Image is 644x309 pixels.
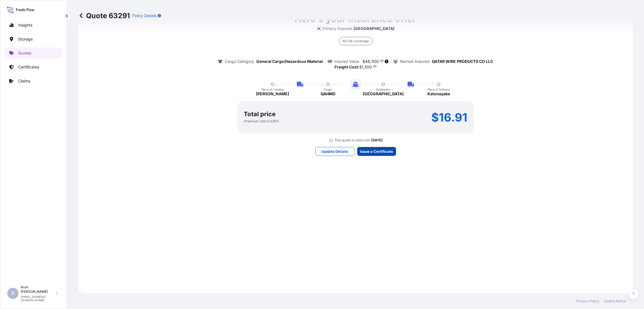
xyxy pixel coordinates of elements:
div: All risk coverage [339,37,373,45]
span: 1 [362,65,363,69]
a: Insights [5,20,62,31]
p: [DATE] [371,138,383,142]
span: 500 [364,65,372,69]
span: , [370,60,371,63]
p: Policy Details [132,13,157,18]
p: [EMAIL_ADDRESS][DOMAIN_NAME] [21,295,55,302]
span: 300 [371,60,379,63]
p: [GEOGRAPHIC_DATA] [363,91,404,97]
p: General Cargo/Hazardous Material [256,59,323,64]
p: Named Assured [400,59,430,64]
span: $ [363,60,365,63]
p: Claims [18,78,30,84]
a: Privacy Policy [576,299,599,303]
p: Certificates [18,64,39,70]
b: Freight Cost [335,65,358,69]
p: Place of Delivery [427,88,450,91]
p: Total price [244,111,276,117]
p: Quote 63291 [78,11,130,20]
span: 00 [380,60,383,62]
span: A [11,291,15,296]
p: Destination [376,88,390,91]
a: Cookie Notice [604,299,626,303]
button: Update Details [315,147,354,156]
a: Claims [5,75,62,87]
span: $ [359,65,362,69]
p: Insights [18,22,32,28]
p: Cargo Category [225,59,254,64]
p: Update Details [321,149,348,154]
p: $16.91 [431,113,467,122]
p: Arun [PERSON_NAME] [21,285,55,294]
p: Quotes [18,50,31,56]
p: This quote is valid until [334,138,370,142]
span: . [372,66,373,68]
p: Origin [324,88,332,91]
a: Storage [5,34,62,45]
p: Place of Loading [261,88,284,91]
p: : [335,64,377,70]
p: Insured Value [334,59,359,64]
p: Issue a Certificate [360,149,393,154]
span: , [363,65,364,69]
button: Issue a Certificate [357,147,396,156]
p: Storage [18,36,33,42]
p: QATAR WIRE PRODUCTS CO LLC [432,59,493,64]
p: Premium rate 0.035 % [244,119,279,123]
p: Katunayake [427,91,450,97]
p: [PERSON_NAME] [256,91,289,97]
span: 00 [373,66,377,68]
p: QAHMD [321,91,335,97]
span: . [379,60,380,62]
a: Quotes [5,47,62,59]
a: Certificates [5,61,62,73]
span: 48 [365,60,370,63]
